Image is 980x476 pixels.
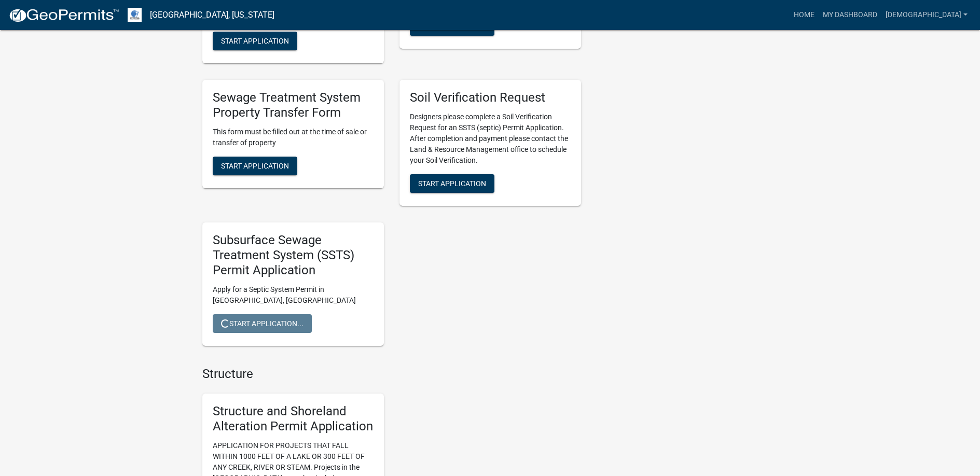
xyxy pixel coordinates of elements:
button: Start Application... [213,314,312,333]
a: My Dashboard [819,5,881,25]
h5: Structure and Shoreland Alteration Permit Application [213,404,374,434]
span: Start Application [221,162,289,170]
span: Start Application [418,22,486,30]
span: Start Application [221,37,289,45]
p: Designers please complete a Soil Verification Request for an SSTS (septic) Permit Application. Af... [410,111,571,166]
a: [DEMOGRAPHIC_DATA] [881,5,972,25]
span: Start Application... [221,319,303,327]
a: [GEOGRAPHIC_DATA], [US_STATE] [150,6,274,24]
button: Start Application [213,157,297,175]
button: Start Application [213,32,297,50]
img: Otter Tail County, Minnesota [128,8,142,22]
a: Home [790,5,819,25]
h5: Sewage Treatment System Property Transfer Form [213,90,374,120]
p: This form must be filled out at the time of sale or transfer of property [213,127,374,148]
span: Start Application [418,179,486,188]
h5: Soil Verification Request [410,90,571,105]
button: Start Application [410,174,494,193]
h5: Subsurface Sewage Treatment System (SSTS) Permit Application [213,233,374,277]
p: Apply for a Septic System Permit in [GEOGRAPHIC_DATA], [GEOGRAPHIC_DATA] [213,284,374,306]
h4: Structure [202,367,581,382]
button: Start Application [410,17,494,36]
